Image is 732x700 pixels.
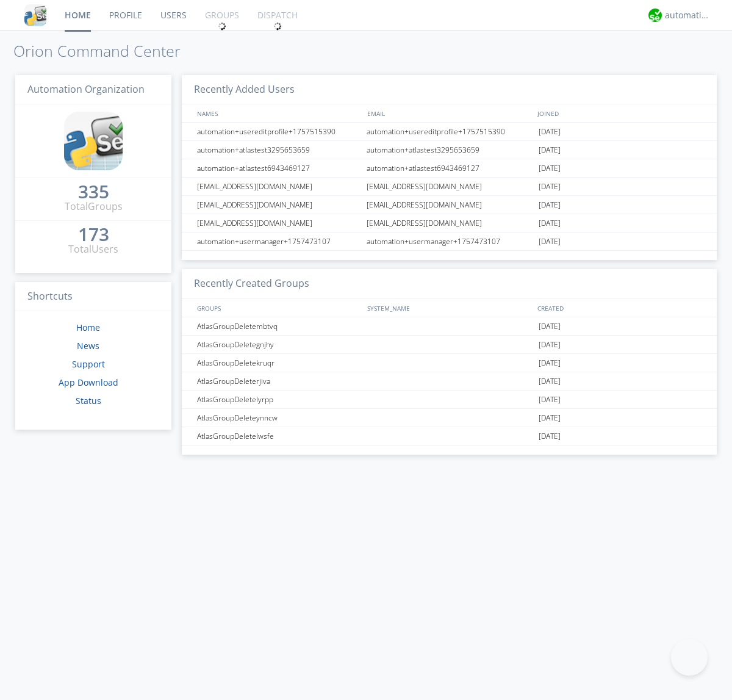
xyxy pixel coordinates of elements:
h3: Shortcuts [15,282,171,312]
div: EMAIL [364,104,534,122]
div: [EMAIL_ADDRESS][DOMAIN_NAME] [364,214,536,232]
div: Total Groups [65,200,123,214]
div: AtlasGroupDeleterjiva [194,372,363,390]
div: CREATED [534,299,705,317]
img: spin.svg [218,22,226,31]
div: automation+atlastest3295653659 [364,141,536,159]
a: [EMAIL_ADDRESS][DOMAIN_NAME][EMAIL_ADDRESS][DOMAIN_NAME][DATE] [182,196,717,214]
div: automation+atlas [665,9,711,21]
h3: Recently Added Users [182,75,717,105]
span: [DATE] [539,336,561,354]
a: AtlasGroupDeletelyrpp[DATE] [182,391,717,409]
div: [EMAIL_ADDRESS][DOMAIN_NAME] [194,196,363,214]
span: [DATE] [539,372,561,391]
img: cddb5a64eb264b2086981ab96f4c1ba7 [24,4,46,26]
div: AtlasGroupDeletelwsfe [194,427,363,445]
iframe: Toggle Customer Support [671,639,708,676]
img: d2d01cd9b4174d08988066c6d424eccd [648,9,662,22]
a: AtlasGroupDeletegnjhy[DATE] [182,336,717,354]
a: [EMAIL_ADDRESS][DOMAIN_NAME][EMAIL_ADDRESS][DOMAIN_NAME][DATE] [182,214,717,233]
h3: Recently Created Groups [182,269,717,299]
span: [DATE] [539,196,561,214]
span: [DATE] [539,409,561,427]
div: automation+atlastest6943469127 [364,159,536,177]
div: NAMES [194,104,361,122]
a: 335 [78,186,109,200]
div: automation+usereditprofile+1757515390 [194,123,363,140]
a: [EMAIL_ADDRESS][DOMAIN_NAME][EMAIL_ADDRESS][DOMAIN_NAME][DATE] [182,178,717,196]
span: Automation Organization [27,82,145,96]
div: AtlasGroupDeletekruqr [194,354,363,372]
div: [EMAIL_ADDRESS][DOMAIN_NAME] [364,178,536,195]
img: cddb5a64eb264b2086981ab96f4c1ba7 [64,112,123,170]
a: AtlasGroupDeletembtvq[DATE] [182,317,717,336]
a: News [77,340,99,352]
a: AtlasGroupDeleteynncw[DATE] [182,409,717,427]
div: 335 [78,186,109,198]
a: automation+usereditprofile+1757515390automation+usereditprofile+1757515390[DATE] [182,123,717,141]
div: automation+usermanager+1757473107 [364,233,536,250]
a: 173 [78,228,109,242]
div: SYSTEM_NAME [364,299,534,317]
div: [EMAIL_ADDRESS][DOMAIN_NAME] [364,196,536,214]
div: AtlasGroupDeletembtvq [194,317,363,335]
span: [DATE] [539,317,561,336]
span: [DATE] [539,123,561,141]
span: [DATE] [539,427,561,446]
div: 173 [78,228,109,240]
div: [EMAIL_ADDRESS][DOMAIN_NAME] [194,214,363,232]
a: AtlasGroupDeletekruqr[DATE] [182,354,717,372]
span: [DATE] [539,141,561,159]
span: [DATE] [539,391,561,409]
a: automation+usermanager+1757473107automation+usermanager+1757473107[DATE] [182,233,717,251]
div: automation+atlastest6943469127 [194,159,363,177]
img: spin.svg [273,22,282,31]
div: Total Users [68,242,118,256]
a: App Download [59,377,118,388]
div: GROUPS [194,299,361,317]
a: Support [72,358,105,370]
div: automation+usereditprofile+1757515390 [364,123,536,140]
div: AtlasGroupDeletegnjhy [194,336,363,353]
span: [DATE] [539,214,561,233]
div: automation+usermanager+1757473107 [194,233,363,250]
span: [DATE] [539,354,561,372]
a: Status [76,395,101,406]
div: AtlasGroupDeletelyrpp [194,391,363,408]
div: automation+atlastest3295653659 [194,141,363,159]
a: automation+atlastest6943469127automation+atlastest6943469127[DATE] [182,159,717,178]
span: [DATE] [539,178,561,196]
a: Home [76,322,100,333]
a: AtlasGroupDeleterjiva[DATE] [182,372,717,391]
span: [DATE] [539,159,561,178]
span: [DATE] [539,233,561,251]
div: JOINED [534,104,705,122]
div: AtlasGroupDeleteynncw [194,409,363,427]
a: automation+atlastest3295653659automation+atlastest3295653659[DATE] [182,141,717,159]
div: [EMAIL_ADDRESS][DOMAIN_NAME] [194,178,363,195]
a: AtlasGroupDeletelwsfe[DATE] [182,427,717,446]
